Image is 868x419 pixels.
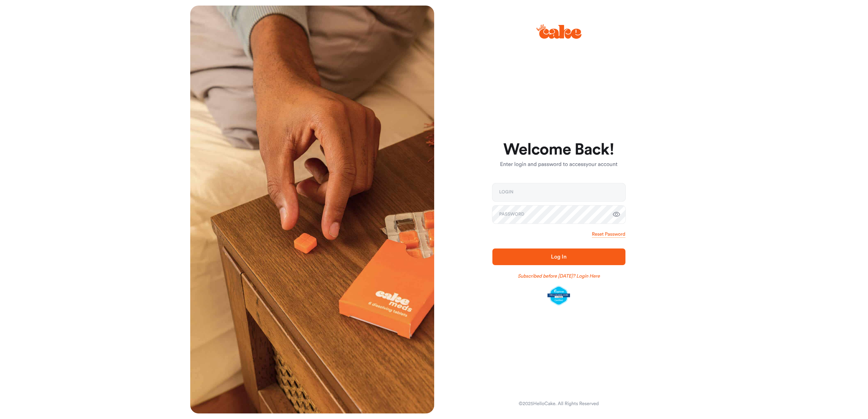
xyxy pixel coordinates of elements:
[492,160,625,169] p: Enter login and password to access your account
[551,254,566,260] span: Log In
[492,248,625,265] button: Log In
[547,286,570,305] img: legit-script-certified.png
[492,141,625,158] h1: Welcome Back!
[518,273,600,280] a: Subscribed before [DATE]? Login Here
[519,400,599,407] div: © 2025 HelloCake. All Rights Reserved
[592,231,625,238] a: Reset Password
